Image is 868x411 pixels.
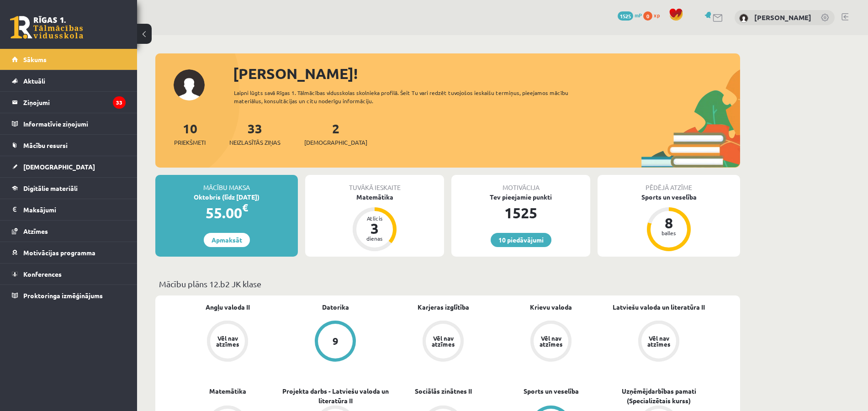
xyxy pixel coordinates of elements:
a: Vēl nav atzīmes [605,321,713,364]
div: Oktobris (līdz [DATE]) [155,192,298,202]
div: Vēl nav atzīmes [538,335,564,347]
img: Agnese Niedra [739,14,748,23]
a: Digitālie materiāli [12,178,126,199]
a: Matemātika [209,386,246,396]
a: Konferences [12,263,126,285]
a: Angļu valoda II [206,302,250,312]
a: Mācību resursi [12,135,126,156]
a: Apmaksāt [204,233,250,247]
a: Maksājumi [12,199,126,220]
div: Tev pieejamie punkti [451,192,590,202]
a: 0 xp [643,11,664,19]
div: Mācību maksa [155,175,298,192]
div: 3 [361,221,388,236]
a: Atzīmes [12,221,126,242]
div: Pēdējā atzīme [598,175,740,192]
span: 0 [643,11,652,21]
span: Neizlasītās ziņas [229,138,281,147]
a: Karjeras izglītība [418,302,469,312]
a: Sports un veselība 8 balles [598,192,740,253]
span: 1525 [618,11,633,21]
div: 8 [655,216,683,230]
a: Aktuāli [12,70,126,91]
a: Sākums [12,49,126,70]
a: Ziņojumi33 [12,92,126,113]
div: Tuvākā ieskaite [305,175,444,192]
legend: Ziņojumi [23,92,126,113]
a: [DEMOGRAPHIC_DATA] [12,156,126,177]
div: Laipni lūgts savā Rīgas 1. Tālmācības vidusskolas skolnieka profilā. Šeit Tu vari redzēt tuvojošo... [234,89,585,105]
a: Matemātika Atlicis 3 dienas [305,192,444,253]
span: [DEMOGRAPHIC_DATA] [304,138,367,147]
div: Motivācija [451,175,590,192]
div: 1525 [451,202,590,224]
legend: Informatīvie ziņojumi [23,113,126,134]
div: Matemātika [305,192,444,202]
div: dienas [361,236,388,241]
a: Latviešu valoda un literatūra II [613,302,705,312]
div: [PERSON_NAME]! [233,63,740,84]
a: [PERSON_NAME] [754,13,811,22]
span: Motivācijas programma [23,248,95,257]
a: Motivācijas programma [12,242,126,263]
span: Priekšmeti [174,138,206,147]
a: 9 [281,321,389,364]
a: Datorika [322,302,349,312]
div: 55.00 [155,202,298,224]
a: Uzņēmējdarbības pamati (Specializētais kurss) [605,386,713,406]
a: Proktoringa izmēģinājums [12,285,126,306]
span: Mācību resursi [23,141,68,149]
div: Sports un veselība [598,192,740,202]
p: Mācību plāns 12.b2 JK klase [159,278,736,290]
a: 10Priekšmeti [174,120,206,147]
a: Vēl nav atzīmes [497,321,605,364]
span: € [242,201,248,214]
span: Konferences [23,270,62,278]
div: Vēl nav atzīmes [215,335,240,347]
a: Rīgas 1. Tālmācības vidusskola [10,16,83,39]
div: Vēl nav atzīmes [646,335,672,347]
a: Vēl nav atzīmes [174,321,281,364]
a: 2[DEMOGRAPHIC_DATA] [304,120,367,147]
a: 1525 mP [618,11,642,19]
div: Vēl nav atzīmes [430,335,456,347]
a: Vēl nav atzīmes [389,321,497,364]
i: 33 [113,96,126,109]
legend: Maksājumi [23,199,126,220]
span: Aktuāli [23,77,45,85]
a: Sports un veselība [524,386,579,396]
span: Digitālie materiāli [23,184,78,192]
div: balles [655,230,683,236]
a: Projekta darbs - Latviešu valoda un literatūra II [281,386,389,406]
a: Informatīvie ziņojumi [12,113,126,134]
span: [DEMOGRAPHIC_DATA] [23,163,95,171]
span: xp [654,11,660,19]
a: Sociālās zinātnes II [415,386,472,396]
span: Proktoringa izmēģinājums [23,291,103,300]
div: Atlicis [361,216,388,221]
a: Krievu valoda [530,302,572,312]
span: mP [635,11,642,19]
span: Atzīmes [23,227,48,235]
span: Sākums [23,55,47,63]
a: 33Neizlasītās ziņas [229,120,281,147]
a: 10 piedāvājumi [491,233,551,247]
div: 9 [333,336,339,346]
